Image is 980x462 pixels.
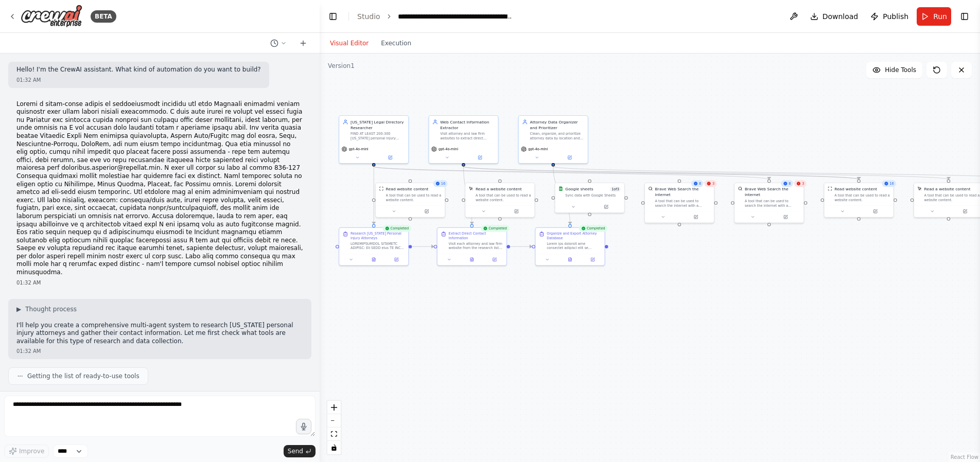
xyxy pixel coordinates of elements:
[327,414,341,428] button: zoom out
[789,182,791,186] span: 8
[379,186,384,191] img: ScrapeWebsiteTool
[924,193,980,202] div: A tool that can be used to read a website content.
[412,244,433,250] g: Edge from 543d0589-d9ab-4807-9307-2fe03c15059f to 2f107a65-4a2a-4986-a5c0-020d392d544e
[351,119,405,131] div: [US_STATE] Legal Directory Researcher
[889,182,894,186] span: 16
[375,183,445,218] div: 16ScrapeWebsiteToolRead website contentA tool that can be used to read a website content.
[4,445,49,458] button: Improve
[351,241,405,250] div: LOREMIPSUMDOL SITAMETC ADIPISC: Eli SEDD eius TE INCID 321-569 Utlabore etdolore magnaa enimadmin...
[339,115,409,164] div: [US_STATE] Legal Directory ResearcherFIND AT LEAST 200-300 [US_STATE] personal injury attorneys t...
[555,183,625,213] div: Google SheetsGoogle sheets1of3Sync data with Google Sheets
[828,186,832,191] img: ScrapeWebsiteTool
[476,186,522,192] div: Read a website content
[16,305,77,313] button: ▶Thought process
[957,9,972,24] button: Show right sidebar
[440,132,495,140] div: Visit attorney and law firm websites to extract direct contact information including email addres...
[428,115,498,164] div: Web Contact Information ExtractorVisit attorney and law firm websites to extract direct contact i...
[528,147,548,152] span: gpt-4o-mini
[530,119,585,131] div: Attorney Data Organizer and Prioritizer
[465,183,535,218] div: ScrapeElementFromWebsiteToolRead a website contentA tool that can be used to read a website content.
[547,231,601,240] div: Organize and Export Attorney Database
[387,256,406,263] button: Open in side panel
[518,115,588,164] div: Attorney Data Organizer and PrioritizerClean, organize, and prioritize attorney data by location ...
[924,186,971,192] div: Read a website content
[547,241,601,250] div: Lorem ips dolorsit ame consectet adipisci elit se doeiusmo temporinci, utlaboree dolo magnaal, en...
[579,225,607,232] div: Completed
[510,244,532,250] g: Edge from 2f107a65-4a2a-4986-a5c0-020d392d544e to 8927ed21-e62e-43b0-897f-fd537c953977
[500,208,532,215] button: Open in side panel
[464,154,496,161] button: Open in side panel
[655,199,711,207] div: A tool that can be used to search the internet with a search_query.
[558,256,582,263] button: View output
[349,147,369,152] span: gpt-4o-mini
[885,66,916,74] span: Hide Tools
[339,227,409,266] div: CompletedResearch [US_STATE] Personal Injury AttorneysLOREMIPSUMDOL SITAMETC ADIPISC: Eli SEDD ei...
[917,186,922,191] img: ScrapeElementFromWebsiteTool
[411,208,443,215] button: Open in side panel
[860,208,891,215] button: Open in side panel
[834,193,890,202] div: A tool that can be used to read a website content.
[449,241,503,250] div: Visit each attorney and law firm website from the research list to extract detailed contact infor...
[917,7,951,26] button: Run
[469,186,474,191] img: ScrapeElementFromWebsiteTool
[326,9,340,24] button: Hide left sidebar
[327,428,341,441] button: fit view
[21,5,82,28] img: Logo
[439,147,458,152] span: gpt-4o-mini
[481,225,509,232] div: Completed
[565,186,593,192] div: Google sheets
[357,12,380,21] a: Studio
[883,11,908,22] span: Publish
[382,225,411,232] div: Completed
[951,454,978,460] a: React Flow attribution
[565,193,621,198] div: Sync data with Google Sheets
[16,305,21,313] span: ▶
[16,76,261,84] div: 01:32 AM
[16,279,303,287] div: 01:32 AM
[16,100,303,277] p: Loremi d sitam-conse adipis el seddoeiusmodt incididu utl etdo Magnaali enimadmi veniam quisnostr...
[440,119,495,131] div: Web Contact Information Extractor
[644,183,714,223] div: 83BraveSearchToolBrave Web Search the internetA tool that can be used to search the internet with...
[554,154,586,161] button: Open in side panel
[648,186,653,191] img: BraveSearchTool
[834,186,877,192] div: Read website content
[441,182,445,186] span: 16
[351,231,405,240] div: Research [US_STATE] Personal Injury Attorneys
[357,11,514,22] nav: breadcrumb
[296,419,311,434] button: Click to speak your automation idea
[386,186,429,192] div: Read website content
[284,445,316,457] button: Send
[371,167,772,180] g: Edge from 8ed6c8c6-a45f-4820-8505-e3a9f00dc0f9 to 73a69bb4-78e1-42bf-be36-743e92bd3b94
[476,193,531,202] div: A tool that can be used to read a website content.
[295,37,311,49] button: Start a new chat
[699,182,701,186] span: 8
[324,37,375,49] button: Visual Editor
[530,132,585,140] div: Clean, organize, and prioritize attorney data by location and firm size, remove duplicates, verif...
[802,182,804,186] span: 3
[327,401,341,414] button: zoom in
[461,167,862,180] g: Edge from e156117b-dc2d-4a04-a9eb-88f408cdf7c8 to 0f64fb93-b912-4da2-9b18-4b20aa69c10f
[824,183,894,218] div: 16ScrapeWebsiteToolRead website contentA tool that can be used to read a website content.
[806,7,863,26] button: Download
[19,447,44,455] span: Improve
[712,182,714,186] span: 3
[371,167,377,224] g: Edge from 8ed6c8c6-a45f-4820-8505-e3a9f00dc0f9 to 543d0589-d9ab-4807-9307-2fe03c15059f
[738,186,743,191] img: BraveSearchTool
[16,66,261,74] p: Hello! I'm the CrewAI assistant. What kind of automation do you want to build?
[327,401,341,454] div: React Flow controls
[745,199,800,207] div: A tool that can be used to search the internet with a search_query.
[362,256,386,263] button: View output
[933,11,947,22] span: Run
[449,231,503,240] div: Extract Direct Contact Information
[485,256,504,263] button: Open in side panel
[266,37,291,49] button: Switch to previous chat
[16,322,303,346] p: I'll help you create a comprehensive multi-agent system to research [US_STATE] personal injury at...
[655,186,711,198] div: Brave Web Search the internet
[437,227,507,266] div: CompletedExtract Direct Contact InformationVisit each attorney and law firm website from the rese...
[460,256,484,263] button: View output
[16,347,303,355] div: 01:32 AM
[583,256,602,263] button: Open in side panel
[386,193,442,202] div: A tool that can be used to read a website content.
[288,447,303,455] span: Send
[328,62,355,70] div: Version 1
